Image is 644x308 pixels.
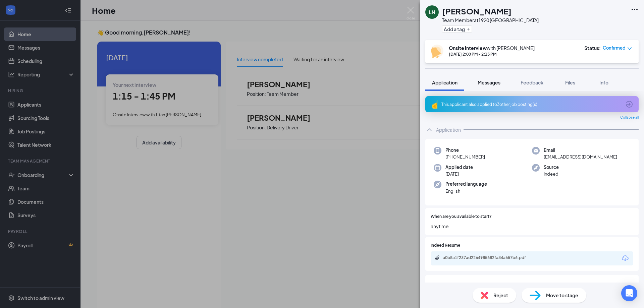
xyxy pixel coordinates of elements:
[620,115,639,120] span: Collapse all
[431,281,633,288] span: Are you at least 16 years of age?
[493,292,508,299] span: Reject
[466,27,470,31] svg: Plus
[429,9,435,15] div: LN
[431,223,633,230] span: anytime
[625,100,633,108] svg: ArrowCircle
[449,45,535,51] div: with [PERSON_NAME]
[442,5,512,17] h1: [PERSON_NAME]
[603,45,626,51] span: Confirmed
[584,45,601,51] div: Status :
[621,254,629,262] svg: Download
[441,102,621,107] div: This applicant also applied to 3 other job posting(s)
[425,126,433,134] svg: ChevronUp
[521,79,543,85] span: Feedback
[445,188,487,194] span: English
[432,79,458,85] span: Application
[544,153,617,160] span: [EMAIL_ADDRESS][DOMAIN_NAME]
[431,213,492,220] span: When are you available to start?
[449,51,535,57] div: [DATE] 2:00 PM - 2:15 PM
[445,164,473,171] span: Applied date
[478,79,500,85] span: Messages
[627,46,632,51] span: down
[442,17,539,23] div: Team Member at 1920 [GEOGRAPHIC_DATA]
[431,242,460,249] span: Indeed Resume
[546,292,578,299] span: Move to stage
[544,147,617,153] span: Email
[565,79,575,85] span: Files
[621,285,637,301] div: Open Intercom Messenger
[435,255,440,260] svg: Paperclip
[435,255,543,261] a: Paperclipa0b8a1f237ad2264985682fa34a657b6.pdf
[445,171,473,177] span: [DATE]
[436,126,461,133] div: Application
[544,164,559,171] span: Source
[445,147,485,153] span: Phone
[544,171,559,177] span: Indeed
[443,255,537,260] div: a0b8a1f237ad2264985682fa34a657b6.pdf
[445,153,485,160] span: [PHONE_NUMBER]
[445,181,487,187] span: Preferred language
[599,79,608,85] span: Info
[449,45,487,51] b: Onsite Interview
[442,25,472,33] button: PlusAdd a tag
[631,5,639,13] svg: Ellipses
